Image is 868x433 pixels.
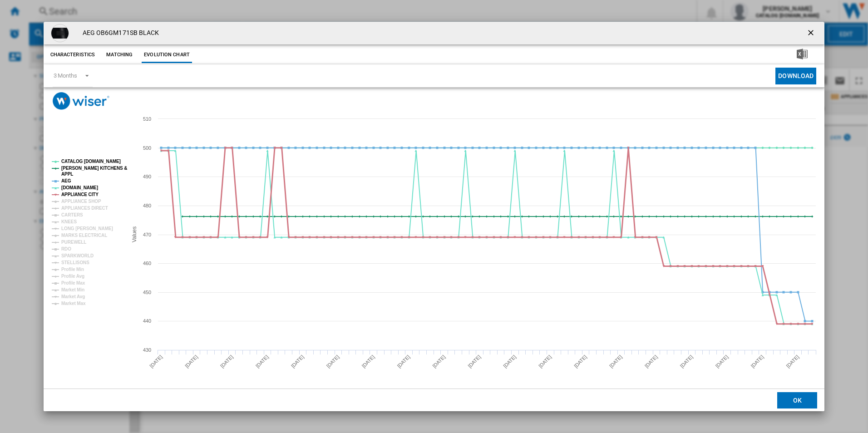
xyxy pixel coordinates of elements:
[573,354,588,369] tspan: [DATE]
[431,354,446,369] tspan: [DATE]
[53,92,109,110] img: logo_wiser_300x94.png
[61,185,98,190] tspan: [DOMAIN_NAME]
[143,261,151,266] tspan: 460
[290,354,305,369] tspan: [DATE]
[806,28,817,39] ng-md-icon: getI18NText('BUTTONS.CLOSE_DIALOG')
[785,354,800,369] tspan: [DATE]
[184,354,199,369] tspan: [DATE]
[61,294,85,299] tspan: Market Avg
[44,22,825,412] md-dialog: Product popup
[61,178,71,183] tspan: AEG
[61,287,84,292] tspan: Market Min
[61,267,84,272] tspan: Profile Min
[78,29,159,38] h4: AEG OB6GM171SB BLACK
[219,354,234,369] tspan: [DATE]
[142,47,192,63] button: Evolution chart
[360,354,375,369] tspan: [DATE]
[608,354,623,369] tspan: [DATE]
[396,354,411,369] tspan: [DATE]
[714,354,729,369] tspan: [DATE]
[61,206,108,211] tspan: APPLIANCES DIRECT
[143,174,151,179] tspan: 490
[643,354,658,369] tspan: [DATE]
[61,192,99,197] tspan: APPLIANCE CITY
[803,24,821,42] button: getI18NText('BUTTONS.CLOSE_DIALOG')
[48,47,98,63] button: Characteristics
[61,274,84,279] tspan: Profile Avg
[61,253,94,258] tspan: SPARKWORLD
[467,354,482,369] tspan: [DATE]
[61,280,85,285] tspan: Profile Max
[61,301,86,306] tspan: Market Max
[775,68,816,84] button: Download
[61,246,71,251] tspan: RDO
[61,240,86,245] tspan: PUREWELL
[61,226,113,231] tspan: LONG [PERSON_NAME]
[54,72,77,79] div: 3 Months
[679,354,694,369] tspan: [DATE]
[143,116,151,122] tspan: 510
[131,226,138,242] tspan: Values
[148,354,163,369] tspan: [DATE]
[143,145,151,151] tspan: 500
[61,212,83,217] tspan: CARTERS
[143,232,151,237] tspan: 470
[61,172,73,177] tspan: APPL
[143,347,151,353] tspan: 430
[51,24,69,42] img: 250806EXV6.png
[777,392,817,408] button: OK
[502,354,517,369] tspan: [DATE]
[61,159,121,164] tspan: CATALOG [DOMAIN_NAME]
[61,199,101,204] tspan: APPLIANCE SHOP
[99,47,139,63] button: Matching
[782,47,822,63] button: Download in Excel
[61,219,77,224] tspan: KNEES
[538,354,552,369] tspan: [DATE]
[61,166,127,171] tspan: [PERSON_NAME] KITCHENS &
[255,354,270,369] tspan: [DATE]
[61,233,107,238] tspan: MARKS ELECTRICAL
[797,49,808,59] img: excel-24x24.png
[143,290,151,295] tspan: 450
[325,354,340,369] tspan: [DATE]
[750,354,764,369] tspan: [DATE]
[143,318,151,324] tspan: 440
[143,203,151,208] tspan: 480
[61,260,89,265] tspan: STELLISONS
